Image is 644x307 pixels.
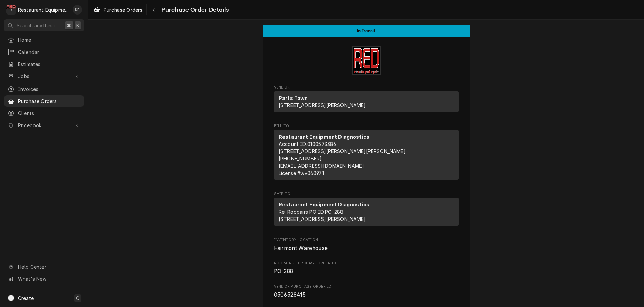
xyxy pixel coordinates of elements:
span: K [76,22,79,29]
div: Vendor [274,91,459,115]
a: Home [4,34,84,46]
a: Purchase Orders [4,95,84,107]
span: Inventory Location [274,244,459,252]
div: Roopairs Purchase Order ID [274,261,459,276]
span: Purchase Orders [104,6,142,13]
div: Restaurant Equipment Diagnostics [18,6,69,13]
span: Jobs [18,73,70,80]
div: Purchase Order Vendor [274,85,459,115]
span: Clients [18,110,80,117]
span: In Transit [357,29,376,33]
div: Vendor [274,91,459,112]
span: Vendor [274,85,459,90]
span: Invoices [18,85,80,93]
img: Logo [352,46,381,75]
strong: Parts Town [279,95,308,101]
span: Home [18,36,80,44]
span: Re: Roopairs PO ID: PO-288 [279,209,343,215]
span: What's New [18,275,80,282]
div: Status [263,25,470,37]
a: Go to What's New [4,273,84,285]
span: Purchase Orders [18,97,80,105]
a: Estimates [4,58,84,70]
a: Go to Pricebook [4,120,84,131]
strong: Restaurant Equipment Diagnostics [279,134,369,140]
span: PO-288 [274,268,293,275]
span: Inventory Location [274,237,459,243]
span: Ship To [274,191,459,197]
span: Vendor Purchase Order ID [274,291,459,299]
div: KR [73,5,82,15]
span: 0506528415 [274,291,306,298]
span: Account ID: 0100573386 [279,141,336,147]
div: Ship To [274,198,459,229]
a: Purchase Orders [90,4,145,16]
span: Purchase Order Details [159,5,229,15]
button: Search anything⌘K [4,19,84,31]
span: [STREET_ADDRESS][PERSON_NAME] [279,216,366,222]
div: Purchase Order Bill To [274,123,459,183]
span: Create [18,295,34,301]
span: Vendor Purchase Order ID [274,284,459,289]
div: Purchase Order Ship To [274,191,459,229]
span: Estimates [18,61,80,68]
span: [STREET_ADDRESS][PERSON_NAME][PERSON_NAME] [279,148,406,154]
span: ⌘ [67,22,71,29]
span: Help Center [18,263,80,270]
div: Restaurant Equipment Diagnostics's Avatar [6,5,16,15]
a: [PHONE_NUMBER] [279,156,322,161]
span: Pricebook [18,122,70,129]
span: License # wv060971 [279,170,324,176]
a: Invoices [4,83,84,95]
span: Fairmont Warehouse [274,245,328,251]
strong: Restaurant Equipment Diagnostics [279,202,369,207]
div: Inventory Location [274,237,459,252]
span: Search anything [17,22,55,29]
a: Clients [4,108,84,119]
span: C [76,295,79,302]
button: Navigate back [148,4,159,15]
div: R [6,5,16,15]
div: Vendor Purchase Order ID [274,284,459,299]
div: Kelli Robinette's Avatar [73,5,82,15]
a: Go to Jobs [4,71,84,82]
span: [STREET_ADDRESS][PERSON_NAME] [279,102,366,108]
span: Calendar [18,48,80,56]
div: Bill To [274,130,459,183]
a: [EMAIL_ADDRESS][DOMAIN_NAME] [279,163,364,169]
div: Ship To [274,198,459,226]
span: Roopairs Purchase Order ID [274,261,459,266]
a: Go to Help Center [4,261,84,272]
div: Bill To [274,130,459,180]
span: Bill To [274,123,459,129]
span: Roopairs Purchase Order ID [274,267,459,276]
a: Calendar [4,46,84,58]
